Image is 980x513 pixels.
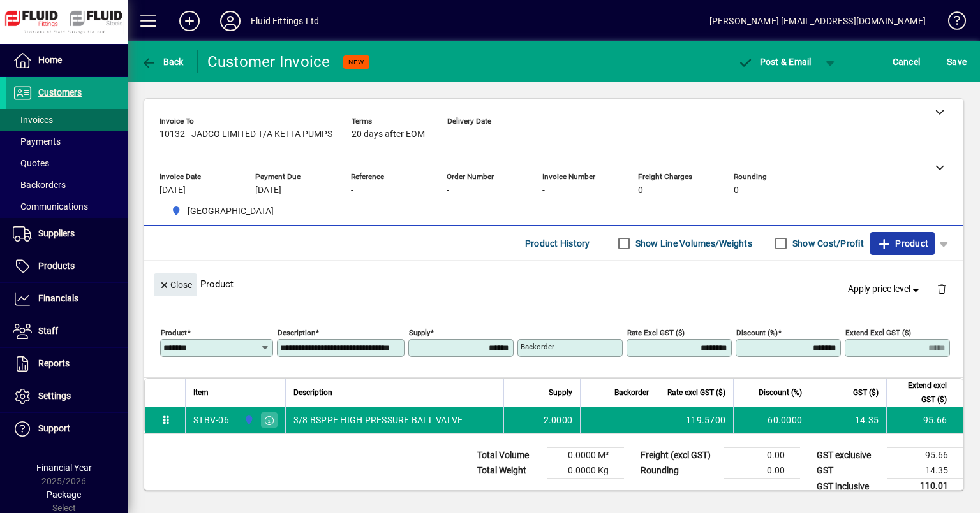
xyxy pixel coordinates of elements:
[614,386,649,400] span: Backorder
[848,282,922,296] span: Apply price level
[887,463,963,479] td: 14.35
[944,50,970,73] button: Save
[154,273,197,296] button: Close
[6,45,128,76] a: Home
[926,283,957,294] app-page-header-button: Delete
[447,129,450,140] span: -
[13,180,66,190] span: Backorders
[352,129,425,140] span: 20 days after EOM
[38,55,62,65] span: Home
[627,328,685,337] mat-label: Rate excl GST ($)
[521,342,554,351] mat-label: Backorder
[544,414,573,426] span: 2.0000
[6,196,128,217] a: Communications
[6,218,128,250] a: Suppliers
[810,448,887,463] td: GST exclusive
[6,413,128,445] a: Support
[207,52,330,72] div: Customer Invoice
[210,10,251,33] button: Profile
[810,463,887,479] td: GST
[734,185,739,196] span: 0
[738,57,812,67] span: ost & Email
[6,152,128,174] a: Quotes
[38,261,75,271] span: Products
[760,57,766,67] span: P
[887,448,963,463] td: 95.66
[128,50,198,73] app-page-header-button: Back
[895,379,947,407] span: Extend excl GST ($)
[293,414,463,426] span: 3/8 BSPPF HIGH PRESSURE BALL VALVE
[38,358,70,368] span: Reports
[13,201,88,212] span: Communications
[38,326,58,336] span: Staff
[169,10,210,33] button: Add
[810,407,886,433] td: 14.35
[38,87,82,98] span: Customers
[160,129,332,140] span: 10132 - JADCO LIMITED T/A KETTA PUMPS
[471,448,547,463] td: Total Volume
[241,413,255,427] span: AUCKLAND
[6,315,128,347] a: Staff
[6,109,128,131] a: Invoices
[736,328,778,337] mat-label: Discount (%)
[542,185,545,196] span: -
[889,50,924,73] button: Cancel
[810,479,887,495] td: GST inclusive
[13,158,49,168] span: Quotes
[709,11,926,31] div: [PERSON_NAME] [EMAIL_ADDRESS][DOMAIN_NAME]
[853,386,879,400] span: GST ($)
[667,386,725,400] span: Rate excl GST ($)
[38,293,78,303] span: Financials
[447,185,449,196] span: -
[47,489,81,500] span: Package
[255,185,281,196] span: [DATE]
[36,463,92,473] span: Financial Year
[731,50,818,73] button: Post & Email
[843,278,927,301] button: Apply price level
[6,283,128,315] a: Financials
[38,423,70,433] span: Support
[845,328,911,337] mat-label: Extend excl GST ($)
[278,328,315,337] mat-label: Description
[870,232,935,255] button: Product
[6,348,128,380] a: Reports
[638,185,643,196] span: 0
[38,391,71,401] span: Settings
[665,414,725,426] div: 119.5700
[893,52,921,72] span: Cancel
[926,273,957,304] button: Delete
[166,203,279,219] span: AUCKLAND
[887,479,963,495] td: 110.01
[160,185,186,196] span: [DATE]
[733,407,810,433] td: 60.0000
[144,261,963,307] div: Product
[188,205,274,218] span: [GEOGRAPHIC_DATA]
[193,414,229,426] div: STBV-06
[13,115,53,125] span: Invoices
[790,237,864,250] label: Show Cost/Profit
[724,448,800,463] td: 0.00
[759,386,802,400] span: Discount (%)
[633,237,752,250] label: Show Line Volumes/Weights
[525,233,590,254] span: Product History
[251,11,319,31] div: Fluid Fittings Ltd
[549,386,572,400] span: Supply
[6,131,128,152] a: Payments
[6,380,128,412] a: Settings
[6,250,128,282] a: Products
[151,278,200,290] app-page-header-button: Close
[877,233,928,254] span: Product
[6,174,128,196] a: Backorders
[547,463,624,479] td: 0.0000 Kg
[634,448,724,463] td: Freight (excl GST)
[351,185,353,196] span: -
[947,52,967,72] span: ave
[634,463,724,479] td: Rounding
[159,275,192,296] span: Close
[547,448,624,463] td: 0.0000 M³
[520,232,595,255] button: Product History
[724,463,800,479] td: 0.00
[947,57,952,67] span: S
[13,136,61,147] span: Payments
[38,228,75,238] span: Suppliers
